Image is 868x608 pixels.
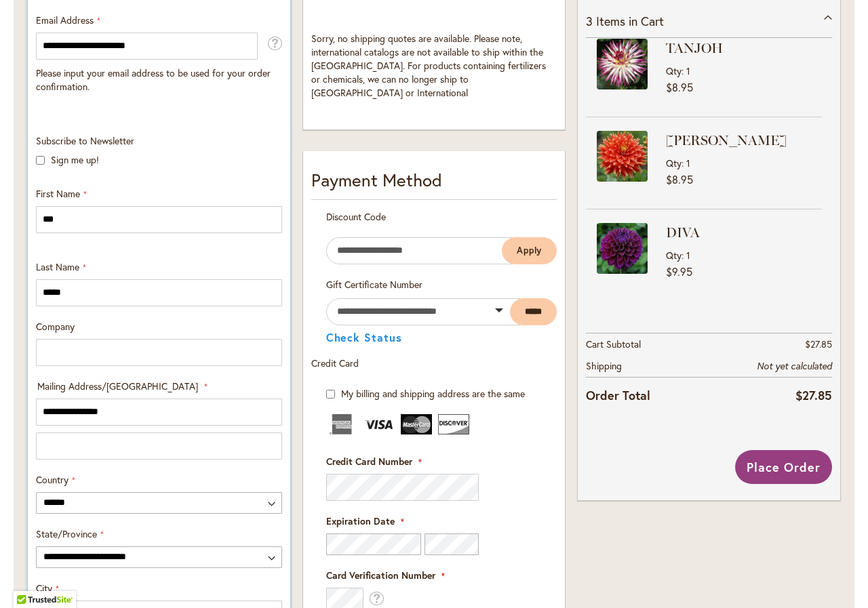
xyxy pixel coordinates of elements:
[666,223,818,242] strong: DIVA
[666,157,682,169] span: Qty
[326,514,395,527] span: Expiration Date
[596,13,664,29] span: Items in Cart
[586,359,622,372] span: Shipping
[517,245,542,256] span: Apply
[686,64,690,77] span: 1
[326,569,435,582] span: Card Verification Number
[341,387,525,400] span: My billing and shipping address are the same
[36,527,97,540] span: State/Province
[326,210,386,223] span: Discount Code
[666,172,693,186] span: $8.95
[666,39,818,58] strong: TANJOH
[36,66,271,93] span: Please input your email address to be used for your order confirmation.
[805,338,832,350] span: $27.85
[326,278,422,291] span: Gift Certificate Number
[666,264,692,279] span: $9.95
[586,385,650,405] strong: Order Total
[666,80,693,94] span: $8.95
[666,64,682,77] span: Qty
[586,13,593,29] span: 3
[10,560,48,598] iframe: Launch Accessibility Center
[363,414,395,434] img: Visa
[502,237,557,264] button: Apply
[311,357,359,369] span: Credit Card
[401,414,432,434] img: MasterCard
[735,450,832,484] button: Place Order
[36,260,79,273] span: Last Name
[757,360,832,372] span: Not yet calculated
[36,134,134,147] span: Subscribe to Newsletter
[36,14,94,26] span: Email Address
[795,387,832,403] span: $27.85
[438,414,469,434] img: Discover
[597,223,648,274] img: DIVA
[747,459,821,475] span: Place Order
[36,473,68,486] span: Country
[36,187,80,200] span: First Name
[326,455,412,468] span: Credit Card Number
[666,249,682,262] span: Qty
[326,414,357,434] img: American Express
[51,153,99,166] label: Sign me up!
[311,167,557,200] div: Payment Method
[37,380,198,392] span: Mailing Address/[GEOGRAPHIC_DATA]
[686,157,690,169] span: 1
[586,333,698,355] th: Cart Subtotal
[36,320,75,333] span: Company
[311,32,546,99] span: Sorry, no shipping quotes are available. Please note, international catalogs are not available to...
[326,332,403,343] button: Check Status
[666,131,818,150] strong: [PERSON_NAME]
[597,39,648,89] img: TANJOH
[597,131,648,182] img: STEVEN DAVID
[686,249,690,262] span: 1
